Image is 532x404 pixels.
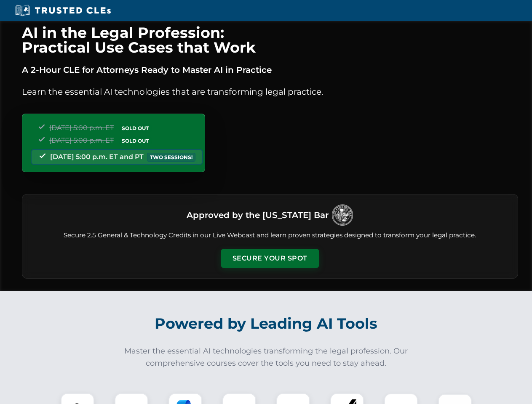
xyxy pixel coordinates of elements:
p: Learn the essential AI technologies that are transforming legal practice. [22,85,518,98]
span: SOLD OUT [119,124,152,133]
img: Logo [332,205,353,226]
h2: Powered by Leading AI Tools [33,309,500,338]
img: Trusted CLEs [13,4,113,17]
h3: Approved by the [US_STATE] Bar [187,207,329,223]
p: Master the essential AI technologies transforming the legal profession. Our comprehensive courses... [119,345,414,369]
p: Secure 2.5 General & Technology Credits in our Live Webcast and learn proven strategies designed ... [32,231,508,240]
button: Secure Your Spot [221,249,319,268]
span: [DATE] 5:00 p.m. ET [49,136,114,144]
p: A 2-Hour CLE for Attorneys Ready to Master AI in Practice [22,63,518,77]
span: SOLD OUT [119,136,152,145]
h1: AI in the Legal Profession: Practical Use Cases that Work [22,25,518,55]
span: [DATE] 5:00 p.m. ET [49,124,114,132]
